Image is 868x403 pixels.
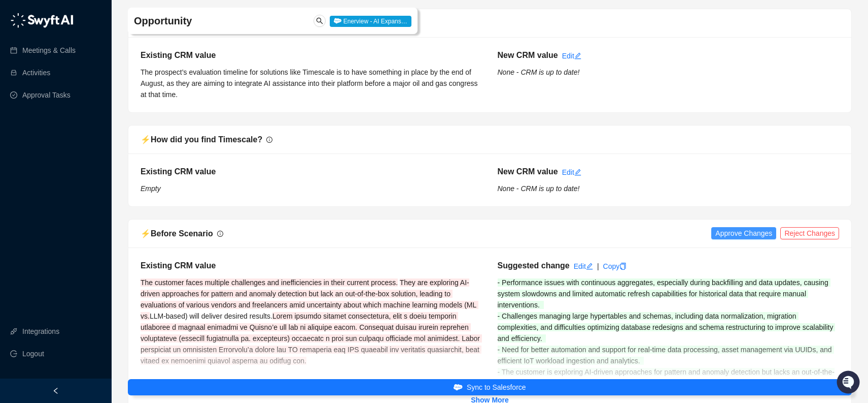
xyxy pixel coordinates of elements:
div: 📚 [10,143,18,151]
span: edit [586,263,593,270]
a: 📚Docs [6,138,42,157]
button: Start new chat [172,95,185,107]
h5: Existing CRM value [141,49,482,61]
a: Enerview - AI Expans… [330,17,411,25]
span: Logout [22,344,44,364]
span: left [52,387,59,394]
span: The prospect’s evaluation timeline for solutions like Timescale is to have something in place by ... [141,68,479,99]
h2: How can we help? [10,57,185,73]
span: search [316,17,323,24]
i: None - CRM is up to date! [498,68,580,76]
span: logout [10,350,17,357]
p: Welcome 👋 [10,41,185,57]
img: logo-05li4sbe.png [10,13,74,28]
span: edit [574,52,581,59]
a: Edit [562,168,581,176]
a: Edit [574,262,593,270]
div: We're available if you need us! [34,102,128,110]
button: Approve Changes [711,227,776,239]
a: 📶Status [42,138,82,157]
span: LLM-based) will deliver desired results. [150,312,272,320]
i: None - CRM is up to date! [498,184,580,193]
span: Status [56,142,78,152]
div: Start new chat [34,92,166,102]
span: Approve Changes [715,228,772,239]
div: | [597,261,599,272]
a: Copy [603,262,627,270]
h4: Opportunity [134,14,293,28]
button: Reject Changes [780,227,839,239]
img: 5124521997842_fc6d7dfcefe973c2e489_88.png [10,92,28,110]
a: Edit [562,52,581,60]
span: - Performance issues with continuous aggregates, especially during backfilling and data updates, ... [498,278,836,398]
span: copy [619,263,627,270]
span: Docs [20,142,38,152]
span: Reject Changes [784,228,835,239]
a: Integrations [22,321,59,342]
h5: Existing CRM value [141,260,482,272]
span: info-circle [266,137,272,143]
a: Approval Tasks [22,85,71,105]
span: They are exploring AI-driven approaches for pattern and anomaly detection but lack an out-of-the-... [141,278,478,320]
span: edit [574,169,581,176]
a: Powered byPylon [72,167,123,175]
span: Pylon [101,167,123,175]
h5: Existing CRM value [141,166,482,178]
span: info-circle [217,231,223,237]
h5: New CRM value [498,166,558,178]
h5: Suggested change [498,260,570,272]
button: Sync to Salesforce [128,379,852,395]
a: Activities [22,63,50,83]
span: ⚡️ Before Scenario [141,229,213,238]
div: 📶 [46,143,54,151]
span: Sync to Salesforce [467,382,526,393]
img: Swyft AI [10,10,30,30]
i: Empty [141,184,161,193]
a: Meetings & Calls [22,40,76,60]
iframe: Open customer support [836,369,863,397]
span: Enerview - AI Expans… [330,16,411,27]
span: ⚡️ How did you find Timescale? [141,135,262,144]
h5: New CRM value [498,49,558,61]
span: The customer faces multiple challenges and inefficiencies in their current process. [141,278,398,287]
